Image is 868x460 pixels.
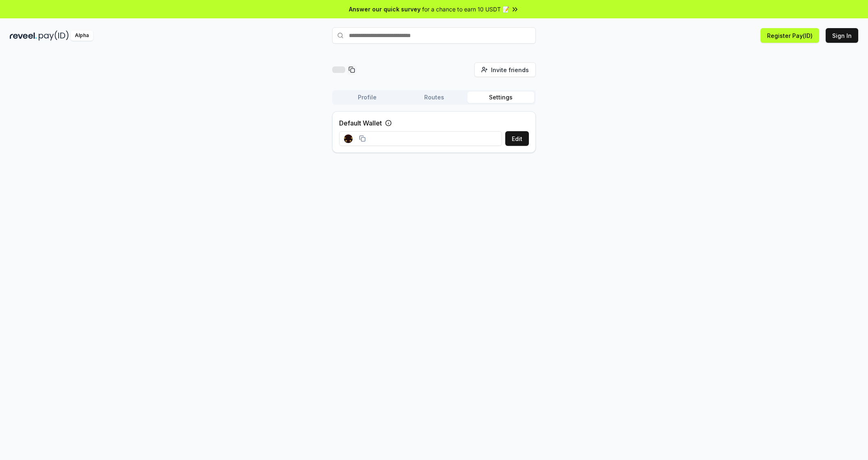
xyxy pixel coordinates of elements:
span: Answer our quick survey [349,5,421,13]
div: Alpha [70,31,93,41]
img: pay_id [39,31,69,41]
button: Settings [467,92,534,103]
span: for a chance to earn 10 USDT 📝 [422,5,509,13]
label: Default Wallet [339,118,382,128]
img: reveel_dark [10,31,37,41]
span: Invite friends [491,66,529,74]
button: Edit [505,131,529,146]
button: Sign In [826,28,858,43]
button: Profile [334,92,401,103]
button: Register Pay(ID) [761,28,819,43]
button: Invite friends [474,62,536,77]
button: Routes [401,92,467,103]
